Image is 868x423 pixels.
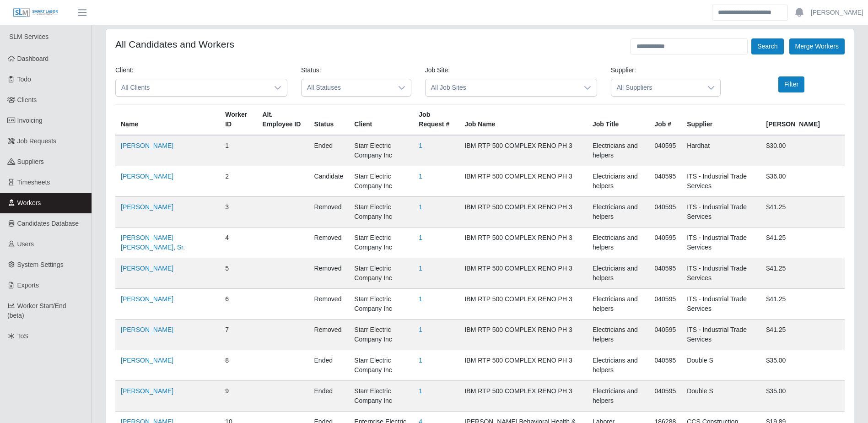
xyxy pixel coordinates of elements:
[17,282,39,289] span: Exports
[761,350,845,381] td: $35.00
[587,197,649,228] td: Electricians and helpers
[309,350,349,381] td: ended
[587,350,649,381] td: Electricians and helpers
[17,96,37,103] span: Clients
[220,320,257,350] td: 7
[611,65,636,75] label: Supplier:
[121,142,173,149] a: [PERSON_NAME]
[309,289,349,320] td: removed
[301,65,321,75] label: Status:
[459,289,587,320] td: IBM RTP 500 COMPLEX RENO PH 3
[419,203,422,211] a: 1
[349,381,413,412] td: Starr Electric Company Inc
[611,79,702,96] span: All Suppliers
[681,381,760,412] td: Double S
[419,173,422,180] a: 1
[789,38,845,54] button: Merge Workers
[220,228,257,258] td: 4
[309,166,349,197] td: candidate
[761,135,845,166] td: $30.00
[459,320,587,350] td: IBM RTP 500 COMPLEX RENO PH 3
[587,289,649,320] td: Electricians and helpers
[309,135,349,166] td: ended
[121,234,185,251] a: [PERSON_NAME] [PERSON_NAME], Sr.
[121,265,173,272] a: [PERSON_NAME]
[309,320,349,350] td: removed
[17,76,31,83] span: Todo
[220,289,257,320] td: 6
[681,258,760,289] td: ITS - Industrial Trade Services
[751,38,783,54] button: Search
[349,197,413,228] td: Starr Electric Company Inc
[17,55,49,62] span: Dashboard
[649,104,682,136] th: Job #
[413,104,459,136] th: Job Request #
[121,326,173,333] a: [PERSON_NAME]
[649,228,682,258] td: 040595
[419,387,422,395] a: 1
[17,137,57,145] span: Job Requests
[681,289,760,320] td: ITS - Industrial Trade Services
[17,220,79,227] span: Candidates Database
[459,258,587,289] td: IBM RTP 500 COMPLEX RENO PH 3
[257,104,308,136] th: Alt. Employee ID
[649,166,682,197] td: 040595
[116,79,269,96] span: All Clients
[761,289,845,320] td: $41.25
[419,295,422,303] a: 1
[587,320,649,350] td: Electricians and helpers
[761,258,845,289] td: $41.25
[426,79,578,96] span: All Job Sites
[681,104,760,136] th: Supplier
[349,320,413,350] td: Starr Electric Company Inc
[761,228,845,258] td: $41.25
[587,135,649,166] td: Electricians and helpers
[419,357,422,364] a: 1
[309,258,349,289] td: removed
[587,258,649,289] td: Electricians and helpers
[587,104,649,136] th: Job Title
[349,166,413,197] td: Starr Electric Company Inc
[649,289,682,320] td: 040595
[649,135,682,166] td: 040595
[309,104,349,136] th: Status
[681,197,760,228] td: ITS - Industrial Trade Services
[778,76,804,92] button: Filter
[459,104,587,136] th: Job Name
[309,381,349,412] td: ended
[349,104,413,136] th: Client
[419,265,422,272] a: 1
[681,228,760,258] td: ITS - Industrial Trade Services
[587,228,649,258] td: Electricians and helpers
[649,320,682,350] td: 040595
[121,387,173,395] a: [PERSON_NAME]
[121,173,173,180] a: [PERSON_NAME]
[220,350,257,381] td: 8
[459,350,587,381] td: IBM RTP 500 COMPLEX RENO PH 3
[419,142,422,149] a: 1
[17,117,43,124] span: Invoicing
[220,135,257,166] td: 1
[121,203,173,211] a: [PERSON_NAME]
[761,104,845,136] th: [PERSON_NAME]
[761,197,845,228] td: $41.25
[115,38,234,50] h4: All Candidates and Workers
[761,381,845,412] td: $35.00
[349,258,413,289] td: Starr Electric Company Inc
[115,65,134,75] label: Client:
[309,228,349,258] td: removed
[17,240,34,248] span: Users
[9,33,49,40] span: SLM Services
[761,166,845,197] td: $36.00
[121,295,173,303] a: [PERSON_NAME]
[17,332,28,340] span: ToS
[309,197,349,228] td: removed
[459,166,587,197] td: IBM RTP 500 COMPLEX RENO PH 3
[220,258,257,289] td: 5
[681,135,760,166] td: Hardhat
[811,8,863,17] a: [PERSON_NAME]
[220,381,257,412] td: 9
[425,65,450,75] label: Job Site:
[459,197,587,228] td: IBM RTP 500 COMPLEX RENO PH 3
[302,79,393,96] span: All Statuses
